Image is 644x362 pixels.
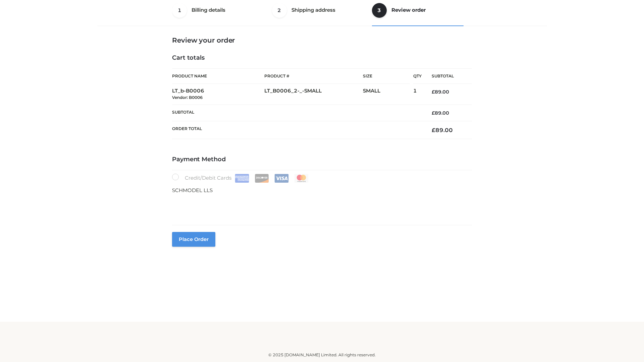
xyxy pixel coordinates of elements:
[172,156,472,163] h4: Payment Method
[413,68,422,84] th: Qty
[432,89,435,95] span: £
[172,84,264,105] td: LT_b-B0006
[172,95,203,100] small: Vendor: B0006
[172,174,309,183] label: Credit/Debit Cards
[235,174,249,183] img: Amex
[172,36,472,44] h3: Review your order
[432,127,453,133] bdi: 89.00
[172,121,422,139] th: Order Total
[422,69,472,84] th: Subtotal
[294,174,309,183] img: Mastercard
[264,68,363,84] th: Product #
[255,174,269,183] img: Discover
[274,174,289,183] img: Visa
[172,105,422,121] th: Subtotal
[172,186,472,195] p: SCHMODEL LLS
[171,193,471,218] iframe: Secure payment input frame
[172,54,472,62] h4: Cart totals
[432,89,449,95] bdi: 89.00
[363,84,413,105] td: SMALL
[172,68,264,84] th: Product Name
[432,110,435,116] span: £
[264,84,363,105] td: LT_B0006_2-_-SMALL
[172,232,215,247] button: Place order
[363,69,410,84] th: Size
[432,127,435,133] span: £
[432,110,449,116] bdi: 89.00
[413,84,422,105] td: 1
[100,352,544,358] div: © 2025 [DOMAIN_NAME] Limited. All rights reserved.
